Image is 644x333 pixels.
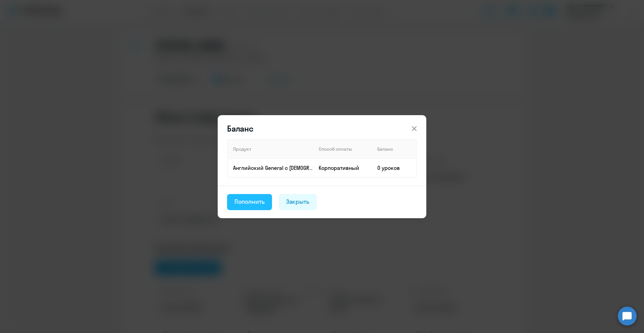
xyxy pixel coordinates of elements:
button: Пополнить [227,194,272,210]
button: Закрыть [279,194,317,210]
p: Английский General с [DEMOGRAPHIC_DATA] преподавателем [233,164,313,172]
th: Продукт [227,140,313,158]
div: Пополнить [234,197,265,206]
header: Баланс [218,123,426,134]
div: Закрыть [286,197,310,206]
th: Способ оплаты [313,140,372,158]
th: Баланс [372,140,417,158]
td: 0 уроков [372,158,417,177]
td: Корпоративный [313,158,372,177]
